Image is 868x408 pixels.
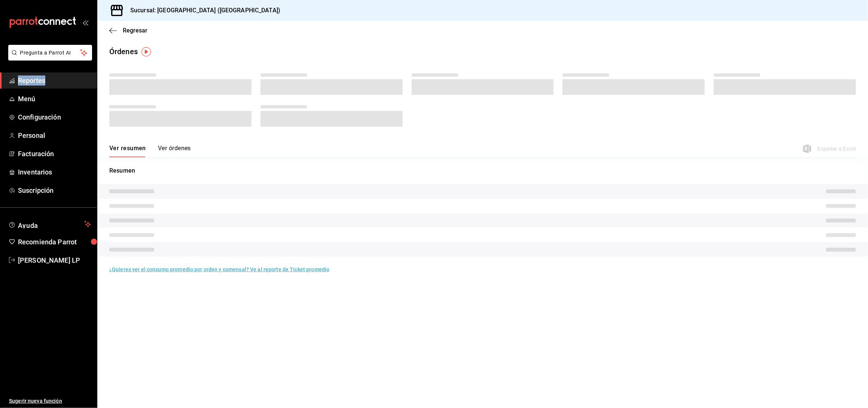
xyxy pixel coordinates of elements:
button: open_drawer_menu [82,19,88,25]
span: Configuración [18,112,91,122]
span: Personal [18,130,91,140]
span: Sugerir nueva función [9,397,91,405]
button: Ver resumen [109,145,146,157]
div: navigation tabs [109,145,191,157]
span: [PERSON_NAME] LP [18,255,91,265]
h3: Sucursal: [GEOGRAPHIC_DATA] ([GEOGRAPHIC_DATA]) [124,6,280,15]
span: Menú [18,94,91,104]
span: Ayuda [18,220,81,229]
img: Tooltip marker [141,47,151,56]
button: Regresar [109,27,147,34]
span: Reportes [18,75,91,86]
span: Suscripción [18,185,91,195]
p: Resumen [109,166,856,175]
span: Pregunta a Parrot AI [20,49,80,57]
span: Recomienda Parrot [18,237,91,247]
span: Facturación [18,149,91,159]
span: Inventarios [18,167,91,177]
span: Regresar [123,27,147,34]
a: Pregunta a Parrot AI [5,54,92,62]
button: Ver órdenes [158,145,191,157]
a: ¿Quieres ver el consumo promedio por orden y comensal? Ve al reporte de Ticket promedio [109,266,329,272]
button: Pregunta a Parrot AI [8,45,92,61]
div: Órdenes [109,46,138,57]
